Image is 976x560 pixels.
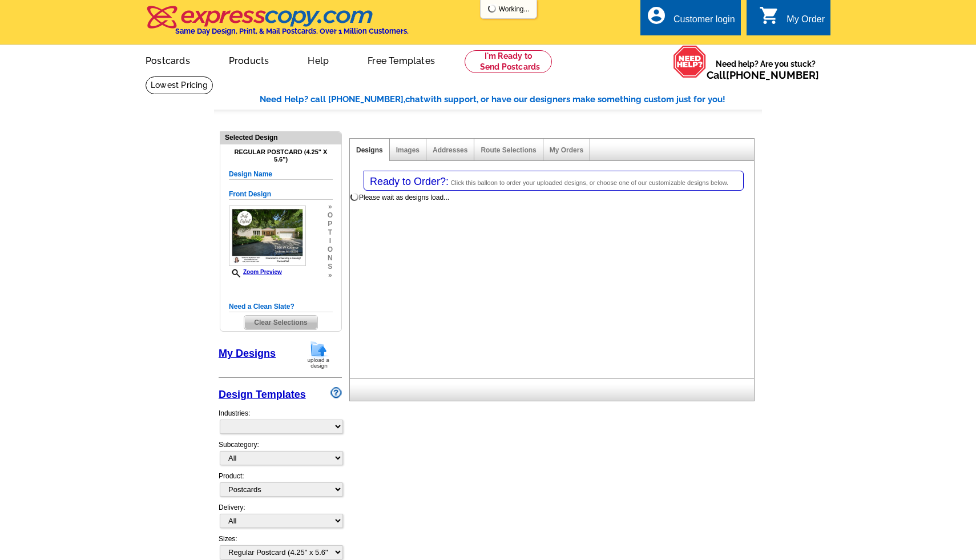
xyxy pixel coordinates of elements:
h5: Design Name [229,169,333,180]
a: account_circle Customer login [646,13,735,27]
i: shopping_cart [759,5,780,26]
div: My Order [787,14,825,30]
span: o [328,245,333,254]
div: Subcategory: [219,440,342,471]
span: Ready to Order?: [370,176,449,187]
div: Customer login [673,14,735,30]
h4: Same Day Design, Print, & Mail Postcards. Over 1 Million Customers. [175,27,409,35]
span: o [328,211,333,220]
h5: Need a Clean Slate? [229,301,333,312]
span: i [328,237,333,245]
a: My Designs [219,348,276,359]
a: Designs [356,146,383,154]
a: Help [289,46,347,73]
img: small-thumb.jpg [229,206,306,266]
div: Product: [219,471,342,502]
span: n [328,254,333,263]
h5: Front Design [229,189,333,200]
span: Click this balloon to order your uploaded designs, or choose one of our customizable designs below. [450,179,728,186]
i: account_circle [646,5,667,26]
div: Delivery: [219,502,342,534]
a: Addresses [433,146,467,154]
a: [PHONE_NUMBER] [726,69,819,81]
span: t [328,228,333,237]
img: upload-design [304,340,333,369]
a: Route Selections [481,146,536,154]
a: Same Day Design, Print, & Mail Postcards. Over 1 Million Customers. [146,14,409,35]
div: Please wait as designs load... [359,192,449,203]
span: Call [707,69,819,81]
a: shopping_cart My Order [759,13,825,27]
span: Need help? Are you stuck? [707,58,825,81]
img: loading... [350,192,359,202]
a: Zoom Preview [229,269,282,275]
img: design-wizard-help-icon.png [330,387,342,398]
div: Need Help? call [PHONE_NUMBER], with support, or have our designers make something custom just fo... [260,93,762,106]
a: Images [396,146,420,154]
img: help [673,45,707,78]
a: Free Templates [349,46,453,73]
span: chat [405,94,424,104]
a: Design Templates [219,389,306,400]
div: Industries: [219,402,342,440]
div: Selected Design [220,132,341,143]
span: Clear Selections [244,316,317,329]
a: My Orders [550,146,583,154]
img: loading... [487,4,497,13]
span: » [328,203,333,211]
h4: Regular Postcard (4.25" x 5.6") [229,148,333,163]
span: p [328,220,333,228]
span: s [328,263,333,271]
a: Postcards [127,46,208,73]
span: » [328,271,333,280]
a: Products [211,46,288,73]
